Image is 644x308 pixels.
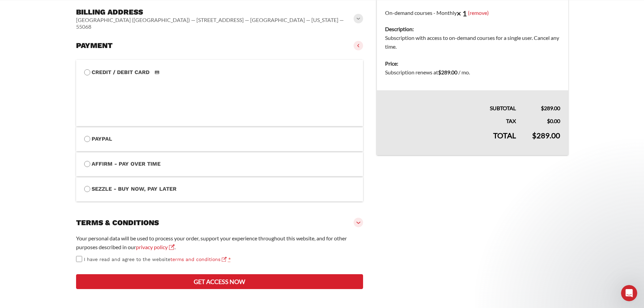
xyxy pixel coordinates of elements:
bdi: 289.00 [541,105,560,111]
span: / mo [458,69,469,75]
a: privacy policy [136,244,174,250]
span: I have read and agree to the website [84,257,226,262]
iframe: Intercom live chat [621,285,637,301]
vaadin-horizontal-layout: [GEOGRAPHIC_DATA] ([GEOGRAPHIC_DATA]) — [STREET_ADDRESS] — [GEOGRAPHIC_DATA] — [US_STATE] — 55068 [76,17,355,30]
span: $ [547,118,550,124]
h3: Billing address [76,7,355,17]
label: Sezzle - Buy Now, Pay Later [84,185,355,193]
label: PayPal [84,135,355,143]
dt: Description: [385,25,560,33]
a: (remove) [468,9,489,16]
input: Sezzle - Buy Now, Pay Later [84,186,90,192]
input: I have read and agree to the websiteterms and conditions * [76,256,82,262]
dd: Subscription with access to on-demand courses for a single user. Cancel any time. [385,33,560,51]
span: $ [438,69,441,75]
iframe: Secure payment input frame [83,75,354,118]
bdi: 289.00 [438,69,457,75]
input: Credit / Debit CardCredit / Debit Card [84,69,90,75]
th: Subtotal [377,90,524,113]
abbr: required [228,257,231,262]
h3: Payment [76,41,113,50]
input: PayPal [84,136,90,142]
label: Affirm - Pay over time [84,160,355,168]
button: Get access now [76,274,363,289]
label: Credit / Debit Card [84,68,355,77]
th: Total [377,125,524,155]
dt: Price: [385,59,560,68]
a: terms and conditions [170,257,226,262]
span: $ [541,105,544,111]
span: $ [532,131,536,140]
h3: Terms & conditions [76,218,159,228]
bdi: 289.00 [532,131,560,140]
strong: × 1 [457,9,467,18]
bdi: 0.00 [547,118,560,124]
p: Your personal data will be used to process your order, support your experience throughout this we... [76,234,363,252]
img: Credit / Debit Card [151,68,163,76]
input: Affirm - Pay over time [84,161,90,167]
th: Tax [377,113,524,125]
span: Subscription renews at . [385,69,470,75]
